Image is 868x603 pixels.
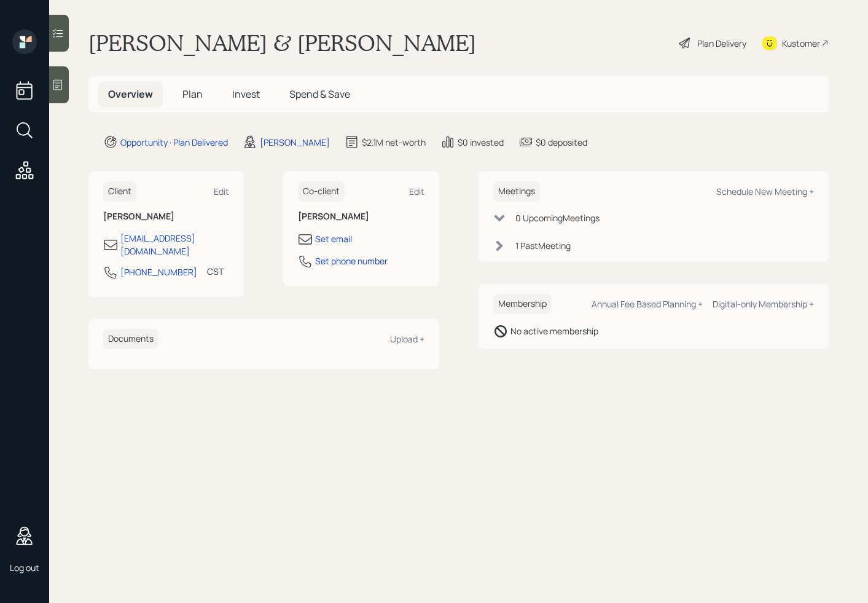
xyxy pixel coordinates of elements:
div: Edit [409,186,424,197]
div: CST [207,265,224,278]
div: [EMAIL_ADDRESS][DOMAIN_NAME] [120,232,229,258]
h6: Documents [103,329,158,349]
h6: Meetings [493,181,540,202]
div: Upload + [390,333,424,345]
div: 1 Past Meeting [515,239,571,252]
div: Set email [315,232,352,245]
div: $0 invested [458,136,504,149]
div: $0 deposited [536,136,587,149]
div: $2.1M net-worth [362,136,426,149]
h6: Co-client [298,181,345,202]
div: Annual Fee Based Planning + [592,298,703,310]
div: Set phone number [315,254,388,267]
span: Spend & Save [289,87,350,101]
div: [PHONE_NUMBER] [120,266,197,278]
div: Log out [10,562,39,573]
div: Opportunity · Plan Delivered [120,136,228,149]
span: Overview [108,87,153,101]
h6: [PERSON_NAME] [298,211,424,222]
div: [PERSON_NAME] [260,136,330,149]
span: Invest [232,87,260,101]
div: 0 Upcoming Meeting s [515,211,600,224]
div: Schedule New Meeting + [716,186,814,197]
h6: Membership [493,294,552,314]
div: Edit [214,186,229,197]
div: No active membership [510,325,598,337]
h1: [PERSON_NAME] & [PERSON_NAME] [88,30,476,57]
h6: Client [103,181,136,202]
div: Kustomer [782,37,820,50]
h6: [PERSON_NAME] [103,211,229,222]
div: Digital-only Membership + [713,298,814,310]
span: Plan [182,87,203,101]
div: Plan Delivery [697,37,746,50]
